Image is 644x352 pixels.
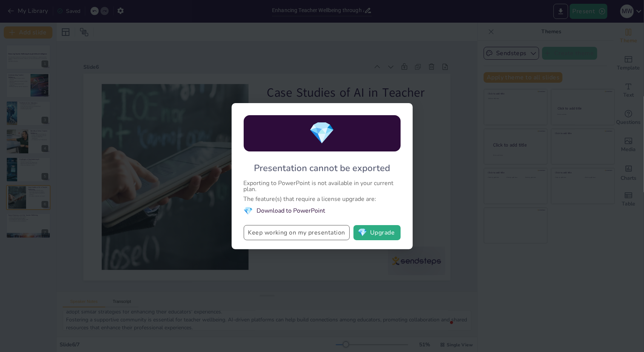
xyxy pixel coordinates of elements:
button: diamondUpgrade [354,225,401,240]
span: diamond [358,229,367,236]
span: diamond [309,119,335,148]
li: Download to PowerPoint [244,206,401,216]
div: Exporting to PowerPoint is not available in your current plan. [244,180,401,192]
span: diamond [244,206,253,216]
div: Presentation cannot be exported [254,162,390,174]
div: The feature(s) that require a license upgrade are: [244,196,401,202]
button: Keep working on my presentation [244,225,350,240]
